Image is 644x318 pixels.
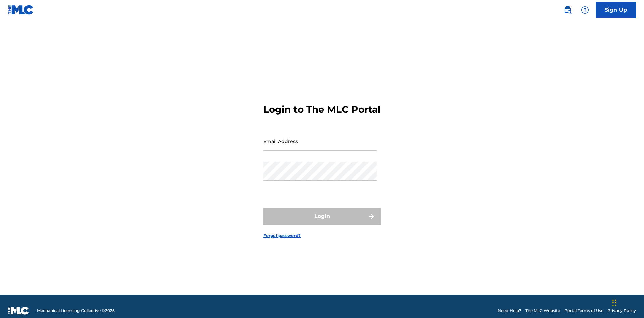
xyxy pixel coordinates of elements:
iframe: Chat Widget [610,286,644,318]
a: Forgot password? [263,233,301,239]
span: Mechanical Licensing Collective © 2025 [37,308,115,314]
img: MLC Logo [8,5,34,15]
a: Portal Terms of Use [564,308,603,314]
a: Sign Up [596,2,636,18]
img: logo [8,307,29,315]
h3: Login to The MLC Portal [263,104,380,115]
a: The MLC Website [525,308,560,314]
img: help [581,6,589,14]
div: Help [578,3,592,17]
a: Need Help? [498,308,521,314]
a: Public Search [561,3,574,17]
img: search [563,6,572,14]
div: Drag [612,293,616,313]
a: Privacy Policy [607,308,636,314]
